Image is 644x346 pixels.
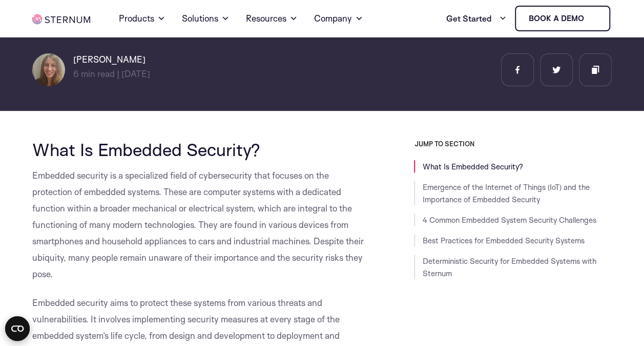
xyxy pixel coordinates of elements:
[446,8,507,29] a: Get Started
[73,53,150,66] h6: [PERSON_NAME]
[32,53,65,86] img: Hadas Spektor
[32,170,364,279] span: Embedded security is a specialized field of cybersecurity that focuses on the protection of embed...
[73,68,79,79] span: 6
[422,162,523,171] a: What Is Embedded Security?
[73,68,119,79] span: min read |
[588,14,596,23] img: sternum iot
[32,14,90,24] img: sternum iot
[422,236,584,245] a: Best Practices for Embedded Security Systems
[121,68,150,79] span: [DATE]
[422,256,596,278] a: Deterministic Security for Embedded Systems with Sternum
[422,215,596,225] a: 4 Common Embedded System Security Challenges
[32,139,260,160] span: What Is Embedded Security?
[515,6,610,31] a: Book a demo
[422,182,589,204] a: Emergence of the Internet of Things (IoT) and the Importance of Embedded Security
[5,316,30,341] button: Open CMP widget
[414,140,612,148] h3: JUMP TO SECTION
